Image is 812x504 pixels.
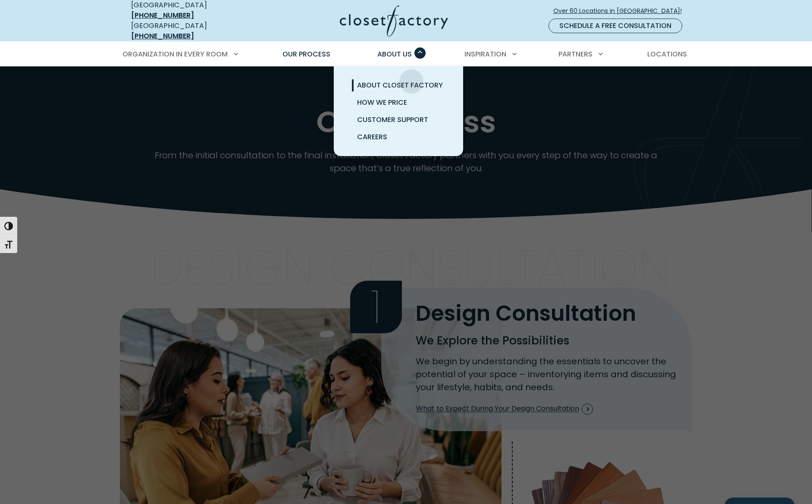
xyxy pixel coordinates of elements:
span: Customer Support [357,115,428,125]
div: [GEOGRAPHIC_DATA] [131,21,256,41]
a: Schedule a Free Consultation [549,19,682,33]
nav: Primary Menu [116,42,696,66]
span: Careers [357,132,387,142]
a: [PHONE_NUMBER] [131,31,194,41]
a: Over 60 Locations in [GEOGRAPHIC_DATA]! [553,3,689,19]
img: Closet Factory Logo [340,5,448,37]
span: About Closet Factory [357,80,443,90]
span: Over 60 Locations in [GEOGRAPHIC_DATA]! [553,6,689,16]
span: About Us [377,49,412,59]
span: Locations [647,49,687,59]
span: How We Price [357,97,407,107]
span: Partners [558,49,593,59]
span: Our Process [282,49,330,59]
a: [PHONE_NUMBER] [131,10,194,20]
ul: About Us submenu [334,66,463,156]
span: Inspiration [464,49,506,59]
span: Organization in Every Room [122,49,228,59]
